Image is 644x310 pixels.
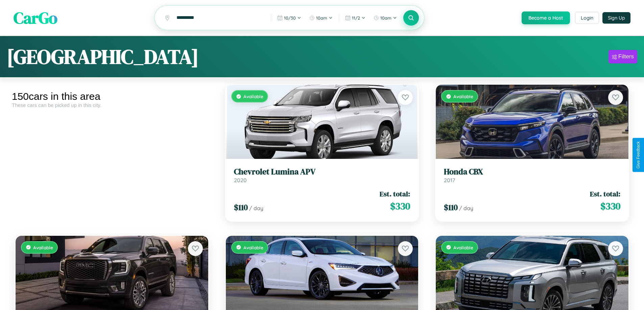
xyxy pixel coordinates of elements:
button: Become a Host [522,11,570,24]
span: 2020 [234,177,247,184]
button: 10am [370,12,400,23]
span: $ 110 [444,202,458,213]
span: 11 / 2 [352,15,360,21]
h1: [GEOGRAPHIC_DATA] [7,43,199,71]
div: These cars can be picked up in this city. [12,102,212,108]
span: $ 110 [234,202,248,213]
span: 10am [316,15,327,21]
span: $ 330 [390,199,410,213]
span: Available [33,245,53,250]
button: 10am [306,12,336,23]
div: 150 cars in this area [12,91,212,102]
span: 2017 [444,177,455,184]
span: Available [453,93,473,99]
div: Filters [618,53,634,60]
div: Give Feedback [636,141,641,169]
span: Available [243,245,263,250]
a: Chevrolet Lumina APV2020 [234,167,410,184]
h3: Chevrolet Lumina APV [234,167,410,177]
span: $ 330 [600,199,620,213]
span: / day [459,205,473,212]
span: Est. total: [380,189,410,199]
button: 10/30 [274,12,305,23]
button: Sign Up [602,12,630,24]
span: / day [249,205,263,212]
span: 10 / 30 [284,15,296,21]
span: 10am [380,15,391,21]
span: Est. total: [590,189,620,199]
button: Login [575,12,599,24]
span: CarGo [14,7,57,29]
a: Honda CBX2017 [444,167,620,184]
h3: Honda CBX [444,167,620,177]
button: 11/2 [342,12,369,23]
button: Filters [609,50,637,63]
span: Available [243,93,263,99]
span: Available [453,245,473,250]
